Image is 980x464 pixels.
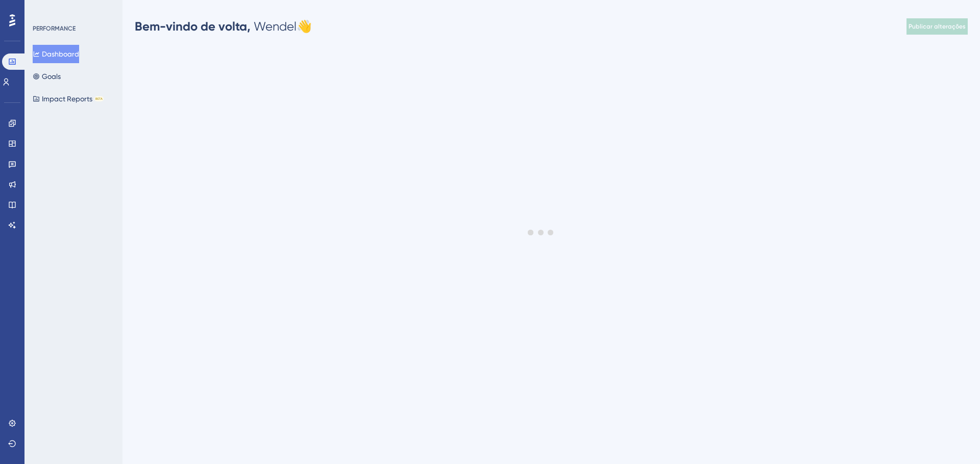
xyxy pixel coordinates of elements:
font: Bem-vindo de volta, [135,19,251,34]
font: 👋 [297,19,312,34]
font: Publicar alterações [909,23,966,30]
div: BETA [94,96,104,101]
button: Impact ReportsBETA [33,90,104,108]
button: Goals [33,67,61,86]
font: Wendel [254,19,297,34]
button: Dashboard [33,45,79,63]
button: Publicar alterações [906,18,968,35]
div: PERFORMANCE [33,24,76,33]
